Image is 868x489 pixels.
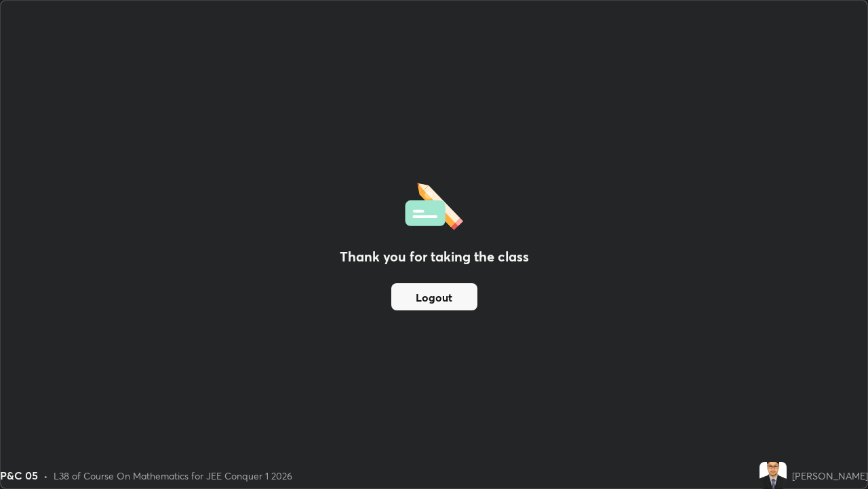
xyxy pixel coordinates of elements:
img: 2745fe793a46406aaf557eabbaf1f1be.jpg [759,462,787,489]
img: offlineFeedback.1438e8b3.svg [405,179,463,230]
div: [PERSON_NAME] [792,469,868,483]
div: L38 of Course On Mathematics for JEE Conquer 1 2026 [54,469,292,483]
button: Logout [391,283,477,310]
h2: Thank you for taking the class [340,247,529,267]
div: • [43,469,48,483]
